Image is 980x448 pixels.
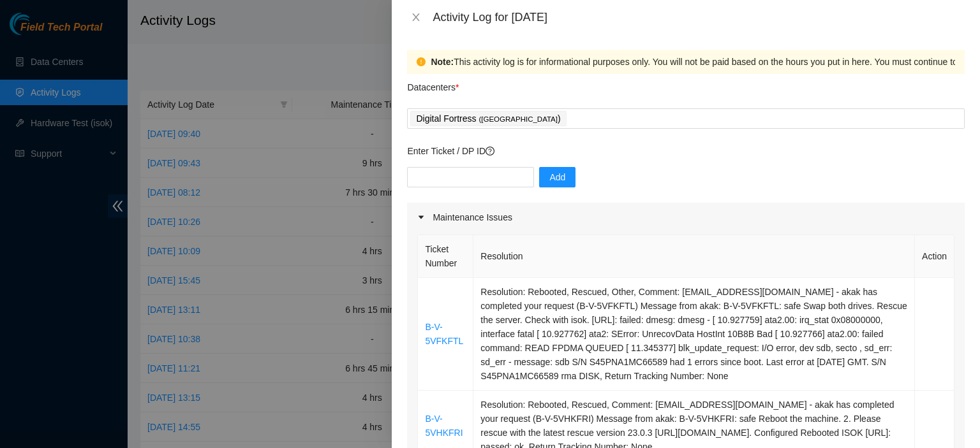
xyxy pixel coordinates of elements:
[407,144,965,158] p: Enter Ticket / DP ID
[479,115,558,123] span: ( [GEOGRAPHIC_DATA]
[539,167,575,187] button: Add
[417,57,426,66] span: exclamation-circle
[407,203,965,232] div: Maintenance Issues
[407,11,425,24] button: Close
[433,10,965,24] div: Activity Log for [DATE]
[417,213,425,221] span: caret-right
[473,235,915,278] th: Resolution
[549,170,565,184] span: Add
[425,414,463,438] a: B-V-5VHKFRI
[407,74,459,94] p: Datacenters
[431,55,454,69] strong: Note:
[486,147,494,155] span: question-circle
[473,278,915,391] td: Resolution: Rebooted, Rescued, Other, Comment: [EMAIL_ADDRESS][DOMAIN_NAME] - akak has completed ...
[425,322,463,346] a: B-V-5VFKFTL
[915,235,954,278] th: Action
[411,12,421,22] span: close
[418,235,473,278] th: Ticket Number
[416,112,560,126] p: Digital Fortress )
